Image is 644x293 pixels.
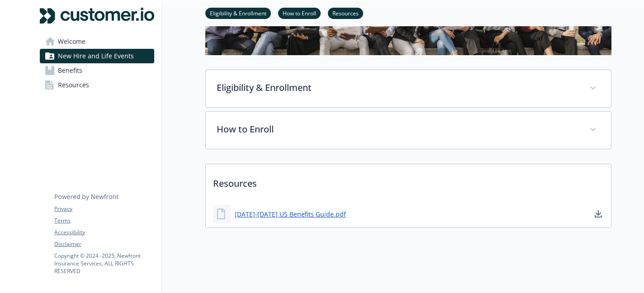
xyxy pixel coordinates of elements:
span: New Hire and Life Events [58,49,134,63]
p: Resources [206,164,611,198]
a: Disclaimer [54,240,154,248]
a: Terms [54,217,154,225]
a: Resources [40,78,154,92]
a: Eligibility & Enrollment [205,9,271,17]
p: How to Enroll [217,123,578,136]
span: Benefits [58,63,82,78]
a: Accessibility [54,228,154,236]
p: Copyright © 2024 - 2025 , Newfront Insurance Services, ALL RIGHTS RESERVED [54,252,154,275]
a: Privacy [54,205,154,213]
a: [DATE]-[DATE] US Benefits Guide.pdf [235,209,346,219]
span: Welcome [58,34,85,49]
span: Resources [58,78,89,92]
a: Benefits [40,63,154,78]
p: Eligibility & Enrollment [217,81,578,95]
div: How to Enroll [206,112,611,149]
a: New Hire and Life Events [40,49,154,63]
a: Welcome [40,34,154,49]
a: How to Enroll [278,9,321,17]
a: download document [593,208,604,219]
a: Resources [328,9,363,17]
div: Eligibility & Enrollment [206,70,611,107]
